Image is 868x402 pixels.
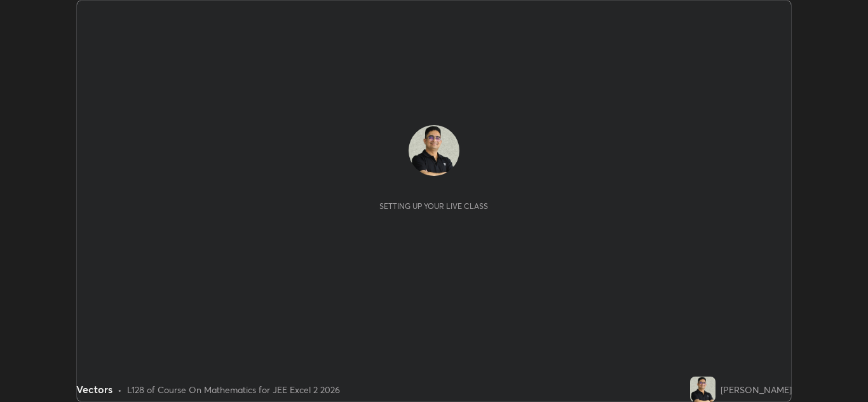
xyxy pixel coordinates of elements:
[127,383,340,396] div: L128 of Course On Mathematics for JEE Excel 2 2026
[409,125,459,176] img: 80a8f8f514494e9a843945b90b7e7503.jpg
[721,383,792,396] div: [PERSON_NAME]
[76,382,112,397] div: Vectors
[118,383,122,396] div: •
[690,377,715,402] img: 80a8f8f514494e9a843945b90b7e7503.jpg
[379,201,488,211] div: Setting up your live class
